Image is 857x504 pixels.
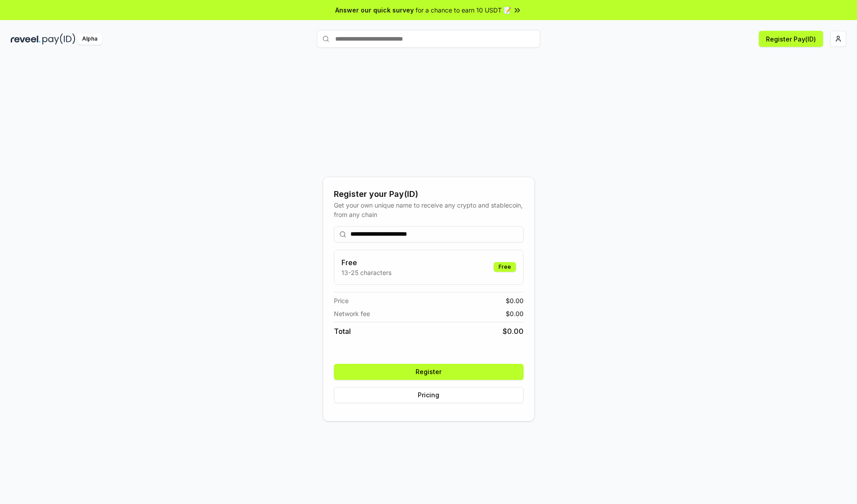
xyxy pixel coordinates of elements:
[341,268,391,277] p: 13-25 characters
[334,309,370,318] span: Network fee
[334,364,524,380] button: Register
[334,387,524,403] button: Pricing
[334,326,351,337] span: Total
[494,262,516,272] div: Free
[503,326,524,337] span: $ 0.00
[506,309,524,318] span: $ 0.00
[77,33,102,45] div: Alpha
[42,33,75,45] img: pay_id
[416,5,511,15] span: for a chance to earn 10 USDT 📝
[334,296,349,305] span: Price
[334,188,524,200] div: Register your Pay(ID)
[759,31,823,47] button: Register Pay(ID)
[506,296,524,305] span: $ 0.00
[334,200,524,219] div: Get your own unique name to receive any crypto and stablecoin, from any chain
[341,257,391,268] h3: Free
[11,33,41,45] img: reveel_dark
[335,5,414,15] span: Answer our quick survey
